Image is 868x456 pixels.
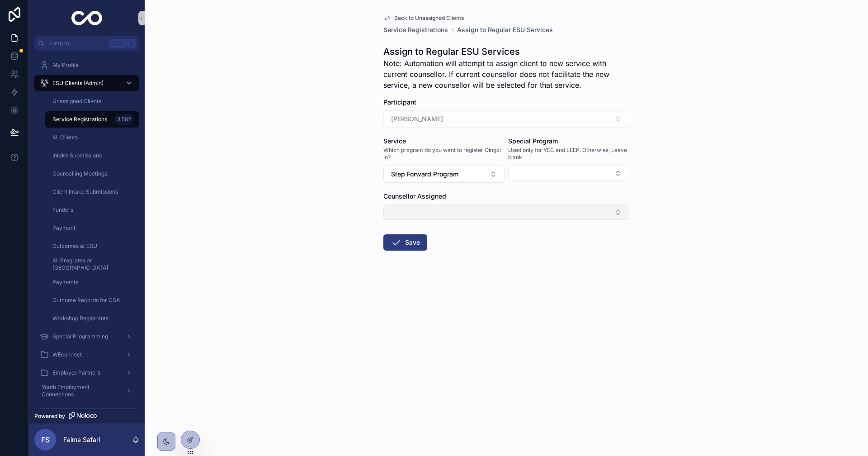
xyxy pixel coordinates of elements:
a: WEconnect [34,347,139,363]
span: Step Forward Program [391,170,458,179]
a: Payments [45,274,139,290]
a: Powered by [29,409,145,423]
span: Which program do you want to register Qingxi in? [383,147,505,161]
span: Counselling Meetings [52,170,107,177]
span: Unassigned Clients [52,98,101,105]
a: Special Programming [34,328,139,345]
span: Employer Partners [52,369,100,376]
a: ESU Clients (Admin) [34,75,139,91]
span: Ctrl [109,39,126,48]
span: Service Registrations [52,116,107,123]
button: Save [383,234,427,251]
span: Special Programming [52,333,108,340]
a: Funders [45,202,139,218]
a: All Programs at [GEOGRAPHIC_DATA] [45,256,139,272]
a: Counselling Meetings [45,166,139,182]
img: App logo [71,11,103,25]
div: 3,582 [114,114,134,125]
span: WEconnect [52,351,82,358]
span: Special Program [508,137,558,145]
button: Select Button [383,204,629,220]
a: Intake Submissions [45,147,139,164]
a: Client Intake Submissions [45,184,139,200]
span: Payment [52,224,75,232]
a: Payment [45,220,139,236]
a: All Clients [45,129,139,146]
span: FS [41,434,50,445]
h1: Assign to Regular ESU Services [383,45,629,58]
span: Outcomes at ESU [52,242,97,250]
a: Workshop Registrants [45,310,139,327]
a: Assign to Regular ESU Services [457,25,553,34]
span: Outcome Records for CSA [52,297,120,304]
span: Client Intake Submissions [52,188,118,195]
span: Funders [52,206,73,214]
a: Service Registrations [383,25,448,34]
span: Intake Submissions [52,152,102,159]
button: Jump to...CtrlK [34,36,139,51]
span: Youth Employment Connections [42,384,118,398]
a: Service Registrations3,582 [45,111,139,128]
a: Unassigned Clients [45,93,139,109]
a: Employer Partners [34,365,139,381]
span: Payments [52,279,78,286]
a: Outcomes at ESU [45,238,139,254]
span: Back to Unassigned Clients [394,14,464,22]
a: My Profile [34,57,139,73]
p: Faima Safari [63,435,100,444]
button: Select Button [383,166,505,183]
span: All Clients [52,134,78,141]
span: K [127,40,135,47]
span: Service [383,137,406,145]
a: Youth Employment Connections [34,383,139,399]
span: Workshop Registrants [52,315,108,322]
a: Back to Unassigned Clients [383,14,464,22]
span: All Programs at [GEOGRAPHIC_DATA] [52,257,130,271]
div: scrollable content [29,51,145,409]
span: Note: Automation will attempt to assign client to new service with current counsellor. If current... [383,58,629,90]
span: Counsellor Assigned [383,192,446,200]
span: My Profile [52,62,79,69]
span: Jump to... [48,40,106,47]
span: Used only for YEC and LEEP. Otherwise, Leave blank. [508,147,629,161]
span: Powered by [34,413,65,420]
a: Outcome Records for CSA [45,292,139,309]
button: Select Button [508,166,629,181]
span: ESU Clients (Admin) [52,80,104,87]
span: Participant [383,98,416,106]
